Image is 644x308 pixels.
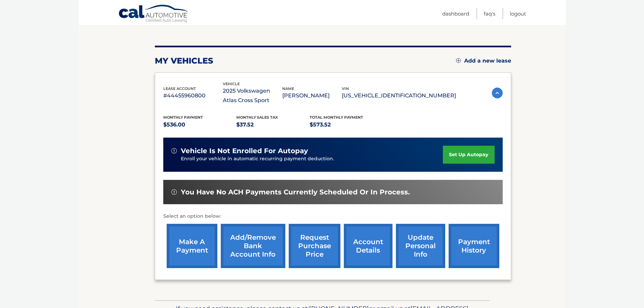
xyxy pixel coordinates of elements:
[181,155,443,163] p: Enroll your vehicle in automatic recurring payment deduction.
[456,57,511,64] a: Add a new lease
[344,224,392,268] a: account details
[492,88,503,98] img: accordion-active.svg
[223,81,240,86] span: vehicle
[449,224,499,268] a: payment history
[171,189,177,195] img: alert-white.svg
[236,115,278,120] span: Monthly sales Tax
[181,147,308,155] span: vehicle is not enrolled for autopay
[396,224,445,268] a: update personal info
[236,120,310,129] p: $37.52
[163,86,196,91] span: lease account
[456,58,461,63] img: add.svg
[163,91,223,100] p: #44455960800
[510,8,526,19] a: Logout
[282,86,294,91] span: name
[289,224,340,268] a: request purchase price
[310,120,383,129] p: $573.52
[171,148,177,153] img: alert-white.svg
[310,115,363,120] span: Total Monthly Payment
[167,224,217,268] a: make a payment
[221,224,285,268] a: Add/Remove bank account info
[163,115,203,120] span: Monthly Payment
[442,8,469,19] a: Dashboard
[181,188,410,196] span: You have no ACH payments currently scheduled or in process.
[155,56,213,66] h2: my vehicles
[118,4,189,24] a: Cal Automotive
[342,86,349,91] span: vin
[282,91,342,100] p: [PERSON_NAME]
[342,91,456,100] p: [US_VEHICLE_IDENTIFICATION_NUMBER]
[484,8,495,19] a: FAQ's
[223,86,282,105] p: 2025 Volkswagen Atlas Cross Sport
[163,212,503,220] p: Select an option below:
[163,120,237,129] p: $536.00
[443,146,494,164] a: set up autopay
